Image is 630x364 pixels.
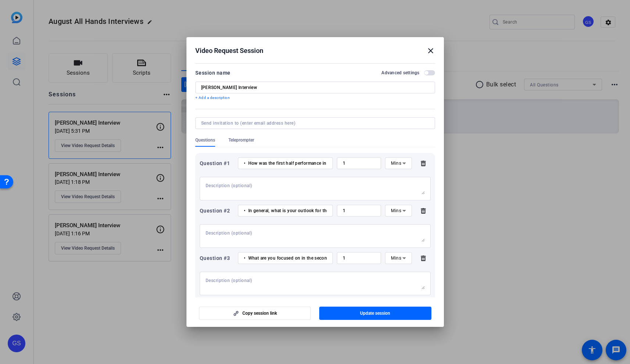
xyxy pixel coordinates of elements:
h2: Advanced settings [381,70,419,76]
input: Enter your question here [244,255,327,261]
span: Mins [391,161,401,166]
span: Copy session link [242,310,277,316]
span: Update session [360,310,390,316]
div: Video Request Session [195,46,435,55]
input: Enter your question here [244,160,327,166]
button: Copy session link [199,307,311,320]
input: Enter your question here [244,208,327,214]
div: Question #2 [200,206,234,215]
span: Questions [195,137,215,143]
input: Time [343,255,375,261]
div: Question #1 [200,159,234,168]
button: Update session [319,307,431,320]
input: Send invitation to (enter email address here) [201,120,426,126]
p: + Add a description [195,95,435,101]
input: Enter Session Name [201,85,429,90]
div: Session name [195,68,231,77]
mat-icon: close [426,46,435,55]
span: Teleprompter [228,137,254,143]
input: Time [343,160,375,166]
input: Time [343,208,375,214]
div: Question #3 [200,254,234,263]
span: Mins [391,256,401,261]
span: Mins [391,208,401,213]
